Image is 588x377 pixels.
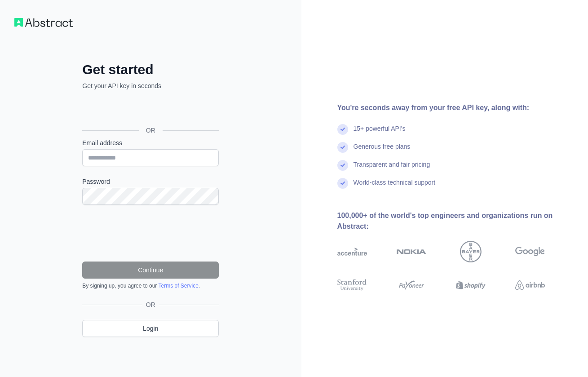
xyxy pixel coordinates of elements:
[337,241,367,262] img: accenture
[337,178,348,189] img: check mark
[82,282,219,289] div: By signing up, you agree to our .
[337,124,348,135] img: check mark
[337,278,367,293] img: stanford university
[158,283,198,289] a: Terms of Service
[397,278,426,293] img: payoneer
[139,126,163,135] span: OR
[456,278,486,293] img: shopify
[78,100,221,120] iframe: Sign in with Google Button
[14,18,73,27] img: Workflow
[354,124,406,142] div: 15+ powerful API's
[82,100,217,120] div: Sign in with Google. Opens in new tab
[460,241,482,262] img: bayer
[337,160,348,171] img: check mark
[82,320,219,337] a: Login
[337,142,348,153] img: check mark
[354,178,436,196] div: World-class technical support
[82,138,219,147] label: Email address
[82,216,219,251] iframe: reCAPTCHA
[397,241,426,262] img: nokia
[82,177,219,186] label: Password
[142,300,159,309] span: OR
[515,278,545,293] img: airbnb
[82,81,219,90] p: Get your API key in seconds
[337,210,574,232] div: 100,000+ of the world's top engineers and organizations run on Abstract:
[515,241,545,262] img: google
[337,102,574,113] div: You're seconds away from your free API key, along with:
[82,62,219,78] h2: Get started
[354,160,430,178] div: Transparent and fair pricing
[82,262,219,279] button: Continue
[354,142,411,160] div: Generous free plans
